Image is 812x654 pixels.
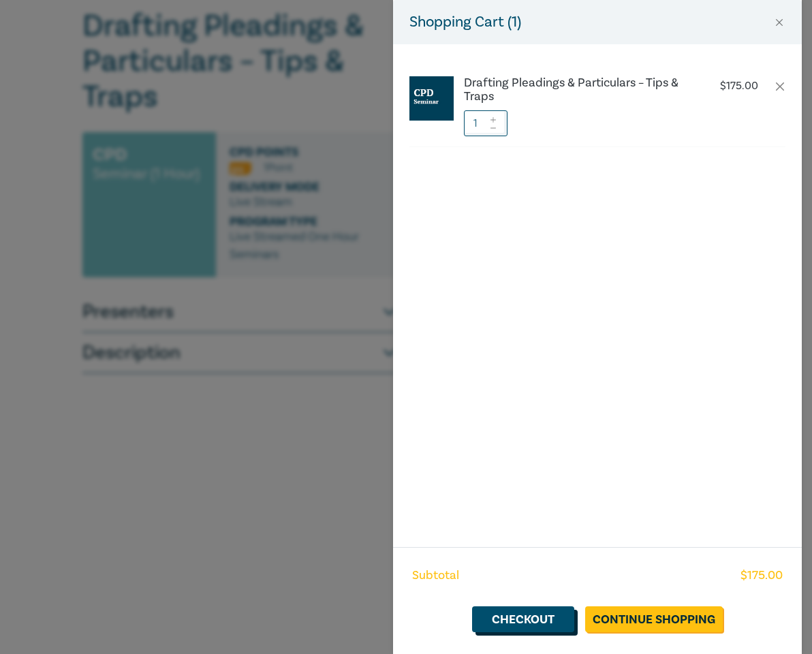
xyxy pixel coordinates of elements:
a: Continue Shopping [585,606,723,632]
input: 1 [464,110,507,136]
span: $ 175.00 [740,567,783,585]
span: Subtotal [412,567,459,585]
h5: Shopping Cart ( 1 ) [409,11,521,33]
a: Checkout [472,606,574,632]
p: $ 175.00 [720,80,758,93]
button: Close [773,16,785,29]
img: CPD%20Seminar.jpg [409,76,454,121]
a: Drafting Pleadings & Particulars – Tips & Traps [464,76,690,104]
